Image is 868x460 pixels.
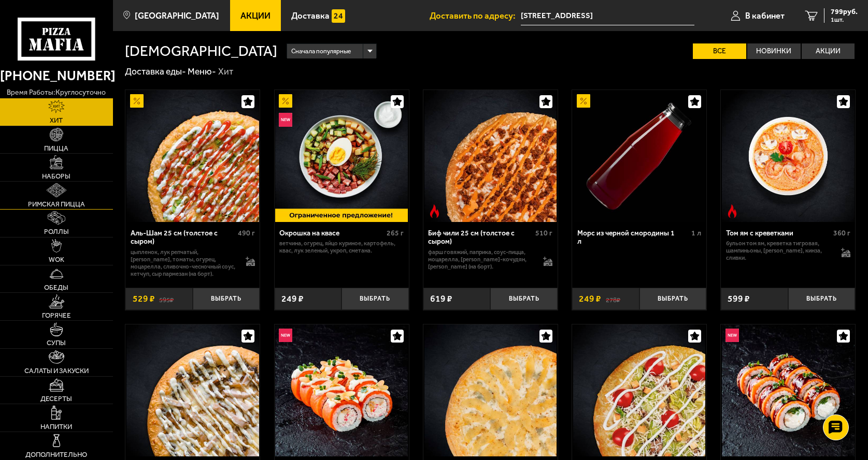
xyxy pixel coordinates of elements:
[423,324,558,457] a: Груша горгондзола 25 см (толстое с сыром)
[275,90,409,222] a: АкционныйНовинкаОкрошка на квасе
[721,90,855,222] a: Острое блюдоТом ям с креветками
[126,324,259,457] img: Грибная с цыплёнком и сулугуни 25 см (толстое с сыром)
[275,324,409,457] a: НовинкаРолл с окунем в темпуре и лососем
[25,451,87,458] span: Дополнительно
[275,324,408,457] img: Ролл с окунем в темпуре и лососем
[521,6,694,25] span: проспект Металлистов, 19/30
[240,11,271,20] span: Акции
[130,94,144,108] img: Акционный
[639,288,707,310] button: Выбрать
[275,90,408,222] img: Окрошка на квасе
[125,66,186,77] a: Доставка еды-
[430,294,452,303] span: 619 ₽
[291,11,330,20] span: Доставка
[218,66,233,78] div: Хит
[490,288,558,310] button: Выбрать
[579,294,601,303] span: 249 ₽
[428,229,533,246] div: Биф чили 25 см (толстое с сыром)
[573,90,706,222] img: Морс из черной смородины 1 л
[424,324,557,457] img: Груша горгондзола 25 см (толстое с сыром)
[279,113,292,126] img: Новинка
[424,90,557,222] img: Биф чили 25 см (толстое с сыром)
[423,90,558,222] a: Острое блюдоБиф чили 25 см (толстое с сыром)
[693,43,746,59] label: Все
[279,94,292,108] img: Акционный
[573,324,706,457] img: Цезарь 25 см (толстое с сыром)
[332,9,345,23] img: 15daf4d41897b9f0e9f617042186c801.svg
[44,284,68,291] span: Обеды
[49,256,64,263] span: WOK
[133,294,155,303] span: 529 ₽
[521,6,694,25] input: Ваш адрес доставки
[728,294,750,303] span: 599 ₽
[691,229,701,238] span: 1 л
[802,43,855,59] label: Акции
[788,288,856,310] button: Выбрать
[833,229,850,238] span: 360 г
[831,17,858,23] span: 1 шт.
[24,367,89,374] span: Салаты и закуски
[725,204,739,218] img: Острое блюдо
[279,229,384,238] div: Окрошка на квасе
[428,204,441,218] img: Острое блюдо
[125,324,260,457] a: Грибная с цыплёнком и сулугуни 25 см (толстое с сыром)
[722,90,855,222] img: Том ям с креветками
[722,324,855,457] img: Запеченный ролл Гурмэ с лососем и угрём
[131,229,235,246] div: Аль-Шам 25 см (толстое с сыром)
[159,294,174,303] s: 595 ₽
[40,423,72,430] span: Напитки
[126,90,259,222] img: Аль-Шам 25 см (толстое с сыром)
[47,339,66,346] span: Супы
[40,395,72,402] span: Десерты
[747,43,801,59] label: Новинки
[135,11,219,20] span: [GEOGRAPHIC_DATA]
[131,249,236,278] p: цыпленок, лук репчатый, [PERSON_NAME], томаты, огурец, моцарелла, сливочно-чесночный соус, кетчуп...
[572,324,706,457] a: Цезарь 25 см (толстое с сыром)
[721,324,855,457] a: НовинкаЗапеченный ролл Гурмэ с лососем и угрём
[44,145,68,152] span: Пицца
[42,312,71,319] span: Горячее
[387,229,404,238] span: 265 г
[428,249,534,271] p: фарш говяжий, паприка, соус-пицца, моцарелла, [PERSON_NAME]-кочудян, [PERSON_NAME] (на борт).
[745,11,785,20] span: В кабинет
[606,294,620,303] s: 278 ₽
[430,11,521,20] span: Доставить по адресу:
[188,66,216,77] a: Меню-
[341,288,409,310] button: Выбрать
[44,228,69,235] span: Роллы
[291,43,351,60] span: Сначала популярные
[726,229,831,238] div: Том ям с креветками
[279,240,404,255] p: ветчина, огурец, яйцо куриное, картофель, квас, лук зеленый, укроп, сметана.
[572,90,706,222] a: АкционныйМорс из черной смородины 1 л
[726,240,832,262] p: бульон том ям, креветка тигровая, шампиньоны, [PERSON_NAME], кинза, сливки.
[42,173,70,180] span: Наборы
[279,329,292,342] img: Новинка
[725,329,739,342] img: Новинка
[535,229,552,238] span: 510 г
[125,90,260,222] a: АкционныйАль-Шам 25 см (толстое с сыром)
[831,8,858,16] span: 799 руб.
[28,201,85,207] span: Римская пицца
[577,94,590,108] img: Акционный
[193,288,260,310] button: Выбрать
[125,44,277,58] h1: [DEMOGRAPHIC_DATA]
[577,229,689,246] div: Морс из черной смородины 1 л
[281,294,304,303] span: 249 ₽
[50,117,63,124] span: Хит
[238,229,255,238] span: 490 г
